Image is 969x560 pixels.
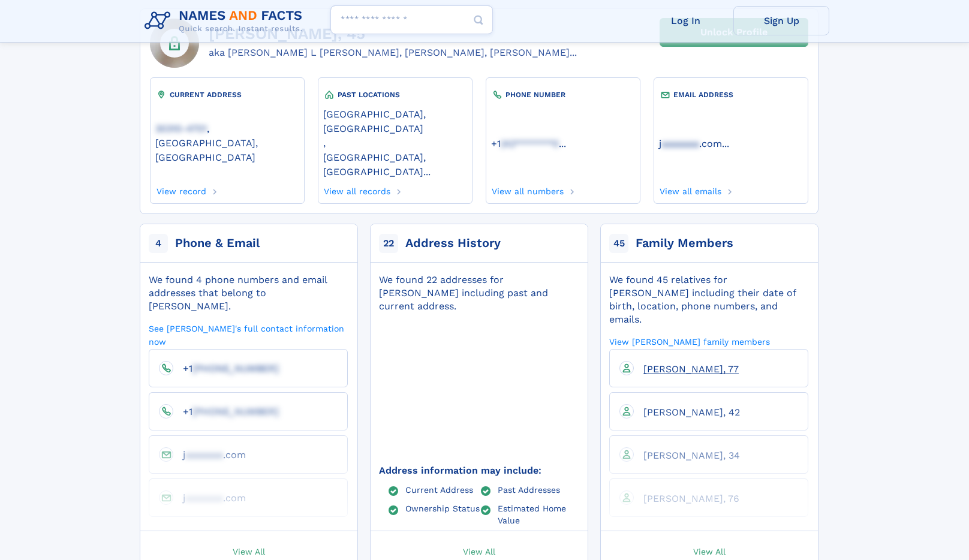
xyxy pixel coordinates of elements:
a: [PERSON_NAME], 77 [634,363,739,374]
div: We found 45 relatives for [PERSON_NAME] including their date of birth, location, phone numbers, a... [609,273,808,326]
div: CURRENT ADDRESS [155,89,299,101]
input: search input [330,5,493,34]
a: [GEOGRAPHIC_DATA], [GEOGRAPHIC_DATA]... [323,150,467,177]
span: [PERSON_NAME], 77 [643,363,739,375]
div: Phone & Email [175,235,260,252]
div: Address information may include: [379,464,578,477]
span: aaaaaaa [661,138,699,149]
a: Log In [637,6,733,35]
span: aaaaaaa [185,449,223,460]
span: 4 [149,234,168,253]
div: We found 4 phone numbers and email addresses that belong to [PERSON_NAME]. [149,273,348,313]
span: [PHONE_NUMBER] [192,363,279,374]
a: View [PERSON_NAME] family members [609,336,770,347]
a: +1[PHONE_NUMBER] [173,405,279,417]
a: jaaaaaaa.com [173,448,246,460]
a: Sign Up [733,6,829,35]
a: [PERSON_NAME], 76 [634,492,739,504]
a: View all records [323,183,391,196]
a: Estimated Home Value [498,503,579,525]
a: jaaaaaaa.com [173,492,246,503]
a: Current Address [405,484,473,494]
img: Map with markers on addresses Jenny L Cimino [359,288,598,488]
a: See [PERSON_NAME]'s full contact information now [149,323,348,347]
a: View all numbers [491,183,564,196]
span: 30310-4701 [155,123,207,134]
a: View all emails [659,183,722,196]
span: 22 [379,234,398,253]
div: Address History [405,235,501,252]
a: +1[PHONE_NUMBER] [173,362,279,374]
span: [PERSON_NAME], 34 [643,450,740,461]
div: EMAIL ADDRESS [659,89,803,101]
a: 30310-4701, [GEOGRAPHIC_DATA], [GEOGRAPHIC_DATA] [155,122,299,163]
span: [PERSON_NAME], 76 [643,493,739,504]
span: [PHONE_NUMBER] [192,406,279,417]
span: [PERSON_NAME], 42 [643,407,740,418]
a: [PERSON_NAME], 42 [634,406,740,417]
a: Ownership Status [405,503,480,513]
a: [PERSON_NAME], 34 [634,449,740,460]
div: aka [PERSON_NAME] L [PERSON_NAME], [PERSON_NAME], [PERSON_NAME]... [209,46,577,60]
a: View record [155,183,206,196]
a: Past Addresses [498,484,560,494]
a: [GEOGRAPHIC_DATA], [GEOGRAPHIC_DATA] [323,107,467,134]
div: PAST LOCATIONS [323,89,467,101]
div: PHONE NUMBER [491,89,635,101]
div: We found 22 addresses for [PERSON_NAME] including past and current address. [379,273,578,313]
button: Search Button [464,5,493,35]
span: View All [233,546,265,556]
span: 45 [609,234,628,253]
div: , [323,101,467,183]
span: aaaaaaa [185,492,223,504]
a: ... [491,138,635,149]
div: Family Members [636,235,733,252]
a: jaaaaaaa.com [659,137,722,149]
span: View All [463,546,495,556]
img: Logo Names and Facts [140,5,312,37]
span: View All [693,546,726,556]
